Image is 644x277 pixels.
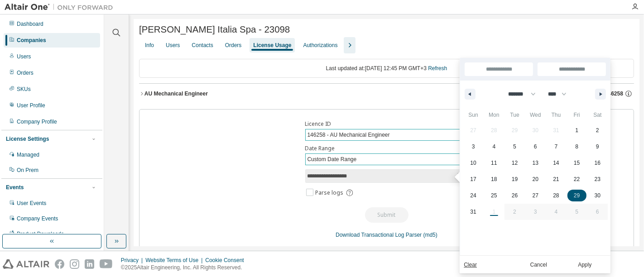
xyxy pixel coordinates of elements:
[463,204,484,220] button: 31
[336,232,422,238] a: Download Transactional Log Parser
[306,154,468,165] div: Custom Date Range
[17,118,57,125] div: Company Profile
[139,84,634,104] button: AU Mechanical EngineerLicense ID: 146258
[139,59,634,78] div: Last updated at: [DATE] 12:45 PM GMT+3
[505,171,525,187] button: 19
[463,155,484,171] button: 10
[305,145,468,152] label: Date Range
[587,138,608,155] button: 9
[17,86,31,93] div: SKUs
[166,42,180,49] div: Users
[460,112,469,136] span: Last Week
[471,155,476,171] span: 10
[517,260,560,269] button: Cancel
[365,207,409,223] button: Submit
[484,187,505,204] button: 25
[121,257,145,264] div: Privacy
[505,155,525,171] button: 12
[192,42,213,49] div: Contacts
[460,58,469,73] span: [DATE]
[205,257,249,264] div: Cookie Consent
[567,138,587,155] button: 8
[121,264,250,272] p: © 2025 Altair Engineering, Inc. All Rights Reserved.
[575,122,578,138] span: 1
[471,187,476,204] span: 24
[505,187,525,204] button: 26
[55,259,64,269] img: facebook.svg
[471,204,476,220] span: 31
[17,53,31,60] div: Users
[5,3,118,12] img: Altair One
[306,130,391,140] div: 146258 - AU Mechanical Engineer
[17,102,45,109] div: User Profile
[17,230,64,238] div: Product Downloads
[315,189,343,196] span: Parse logs
[563,260,606,269] button: Apply
[567,108,587,122] span: Fri
[595,187,601,204] span: 30
[574,155,580,171] span: 15
[533,171,538,187] span: 20
[567,122,587,138] button: 1
[546,108,567,122] span: Thu
[525,155,546,171] button: 13
[6,135,49,143] div: License Settings
[460,89,469,112] span: This Week
[463,138,484,155] button: 3
[553,171,559,187] span: 21
[525,171,546,187] button: 20
[303,42,337,49] div: Authorizations
[6,184,24,191] div: Events
[505,138,525,155] button: 5
[460,136,469,159] span: This Month
[596,122,599,138] span: 2
[225,42,242,49] div: Orders
[484,108,505,122] span: Mon
[464,260,477,269] a: Clear
[305,120,468,128] label: Licence ID
[512,187,518,204] span: 26
[525,108,546,122] span: Wed
[306,154,358,164] div: Custom Date Range
[574,187,580,204] span: 29
[100,259,113,269] img: youtube.svg
[587,108,608,122] span: Sat
[17,200,46,207] div: User Events
[17,151,39,158] div: Managed
[484,171,505,187] button: 18
[144,90,208,97] div: AU Mechanical Engineer
[587,122,608,138] button: 2
[17,37,46,44] div: Companies
[533,187,538,204] span: 27
[463,108,484,122] span: Sun
[546,155,567,171] button: 14
[595,155,601,171] span: 16
[534,138,537,155] span: 6
[505,108,525,122] span: Tue
[567,155,587,171] button: 15
[145,257,205,264] div: Website Terms of Use
[596,138,599,155] span: 9
[546,187,567,204] button: 28
[512,171,518,187] span: 19
[493,138,496,155] span: 4
[546,138,567,155] button: 7
[513,138,516,155] span: 5
[145,42,154,49] div: Info
[546,171,567,187] button: 21
[567,187,587,204] button: 29
[17,215,58,222] div: Company Events
[484,155,505,171] button: 11
[553,187,559,204] span: 28
[491,187,497,204] span: 25
[595,171,601,187] span: 23
[553,155,559,171] span: 14
[574,171,580,187] span: 22
[17,167,38,174] div: On Prem
[525,138,546,155] button: 6
[428,65,447,72] a: Refresh
[472,138,475,155] span: 3
[17,20,43,28] div: Dashboard
[587,187,608,204] button: 30
[423,232,437,238] a: (md5)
